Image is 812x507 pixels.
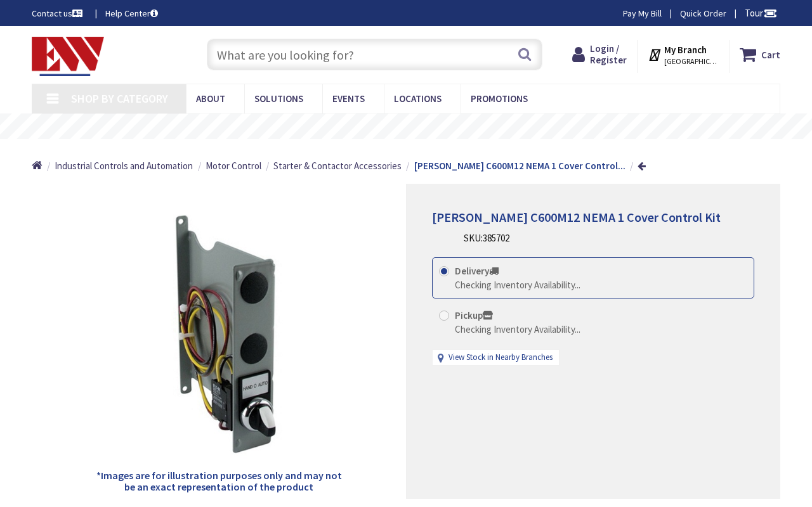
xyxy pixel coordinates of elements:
div: Checking Inventory Availability... [455,278,580,292]
span: Solutions [254,93,303,105]
strong: Pickup [455,309,493,321]
div: Checking Inventory Availability... [455,323,580,336]
strong: My Branch [664,44,707,56]
a: Cart [740,43,780,66]
span: Shop By Category [71,91,168,106]
strong: Cart [761,43,780,66]
img: Eaton C600M12 NEMA 1 Cover Control Kit [92,206,346,460]
a: View Stock in Nearby Branches [449,352,553,364]
a: Contact us [32,7,85,20]
a: Pay My Bill [623,7,662,20]
div: My Branch [GEOGRAPHIC_DATA], [GEOGRAPHIC_DATA] [648,43,718,66]
a: Help Center [105,7,158,20]
span: Login / Register [590,42,627,66]
strong: [PERSON_NAME] C600M12 NEMA 1 Cover Control... [414,160,625,172]
span: [PERSON_NAME] C600M12 NEMA 1 Cover Control Kit [432,209,721,225]
span: Locations [394,93,442,105]
span: 385702 [483,232,509,244]
a: Quick Order [680,7,726,20]
span: Tour [745,7,777,19]
span: Promotions [471,93,528,105]
input: What are you looking for? [207,39,542,70]
strong: Delivery [455,265,499,277]
a: Industrial Controls and Automation [55,159,193,172]
span: Events [332,93,365,105]
a: Starter & Contactor Accessories [273,159,402,172]
div: SKU: [464,231,509,245]
a: Motor Control [206,159,261,172]
h5: *Images are for illustration purposes only and may not be an exact representation of the product [91,470,346,492]
span: [GEOGRAPHIC_DATA], [GEOGRAPHIC_DATA] [664,56,718,67]
img: Electrical Wholesalers, Inc. [32,37,104,76]
span: About [196,93,225,105]
a: Login / Register [572,43,627,66]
